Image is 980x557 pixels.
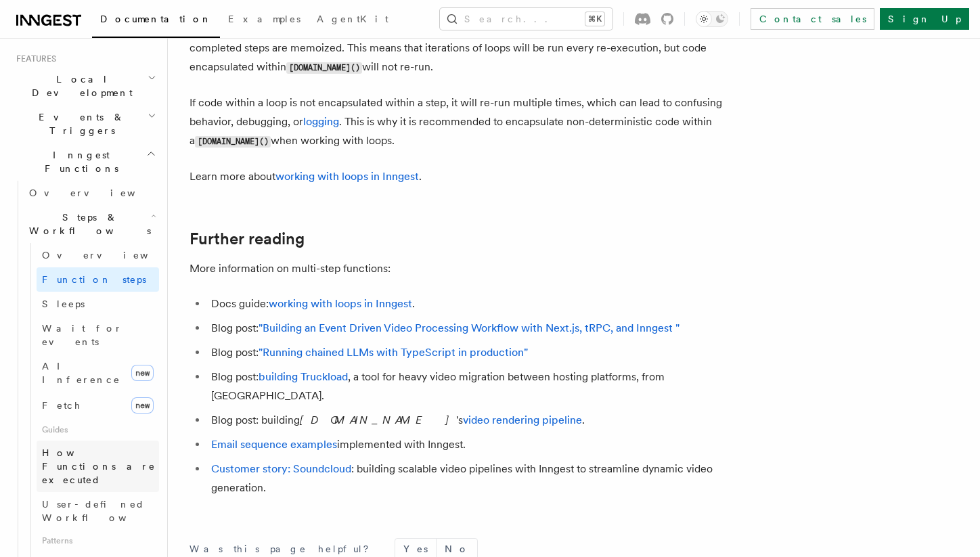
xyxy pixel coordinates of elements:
a: Sleeps [37,292,159,316]
code: [DOMAIN_NAME]() [286,62,362,74]
p: Learn more about . [190,167,731,186]
code: [DOMAIN_NAME]() [195,136,271,148]
span: Sleeps [42,298,85,309]
em: [DOMAIN_NAME] [300,414,456,426]
a: "Running chained LLMs with TypeScript in production" [259,346,528,359]
button: Steps & Workflows [24,205,159,243]
button: Inngest Functions [11,143,159,181]
a: AgentKit [309,4,397,37]
li: : building scalable video pipelines with Inngest to streamline dynamic video generation. [207,460,731,497]
span: new [131,365,154,381]
a: Further reading [190,229,305,248]
span: Features [11,53,56,64]
a: Contact sales [751,8,874,30]
a: Sign Up [880,8,969,30]
span: Local Development [11,72,148,99]
span: User-defined Workflows [42,499,164,523]
span: Overview [42,250,181,261]
a: Wait for events [37,316,159,354]
a: Examples [220,4,309,37]
span: Examples [228,14,300,24]
p: When , the function handler is re-executed from the start for each new step and previously comple... [190,20,731,77]
p: If code within a loop is not encapsulated within a step, it will re-run multiple times, which can... [190,93,731,151]
button: Local Development [11,67,159,105]
li: Blog post: , a tool for heavy video migration between hosting platforms, from [GEOGRAPHIC_DATA]. [207,367,731,405]
a: How Functions are executed [37,441,159,492]
button: Search...⌘K [440,8,612,30]
span: Patterns [37,530,159,552]
a: "Building an Event Driven Video Processing Workflow with Next.js, tRPC, and Inngest " [259,321,680,334]
button: Events & Triggers [11,105,159,143]
a: Fetchnew [37,392,159,419]
a: logging [303,115,339,128]
span: Overview [29,187,169,198]
span: new [131,397,154,414]
span: Wait for events [42,323,122,347]
span: Documentation [100,14,212,24]
p: More information on multi-step functions: [190,259,731,278]
li: implemented with Inngest. [207,435,731,454]
kbd: ⌘K [585,12,604,26]
span: How Functions are executed [42,447,156,485]
span: AgentKit [317,14,388,24]
button: Toggle dark mode [696,11,728,27]
a: working with loops in Inngest [269,297,412,310]
span: Fetch [42,400,81,411]
span: Events & Triggers [11,110,148,137]
a: video rendering pipeline [463,414,582,426]
a: building Truckload [259,370,348,383]
a: Overview [24,181,159,205]
a: Overview [37,243,159,267]
li: Blog post: building 's . [207,411,731,430]
li: Docs guide: . [207,294,731,313]
a: User-defined Workflows [37,492,159,530]
p: Was this page helpful? [190,542,378,556]
a: Email sequence examples [211,438,337,451]
a: Function steps [37,267,159,292]
li: Blog post: [207,343,731,362]
span: Steps & Workflows [24,210,151,238]
a: AI Inferencenew [37,354,159,392]
span: Function steps [42,274,146,285]
a: Customer story: Soundcloud [211,462,351,475]
a: Documentation [92,4,220,38]
a: working with loops in Inngest [275,170,419,183]
span: Guides [37,419,159,441]
span: Inngest Functions [11,148,146,175]
span: AI Inference [42,361,120,385]
li: Blog post: [207,319,731,338]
